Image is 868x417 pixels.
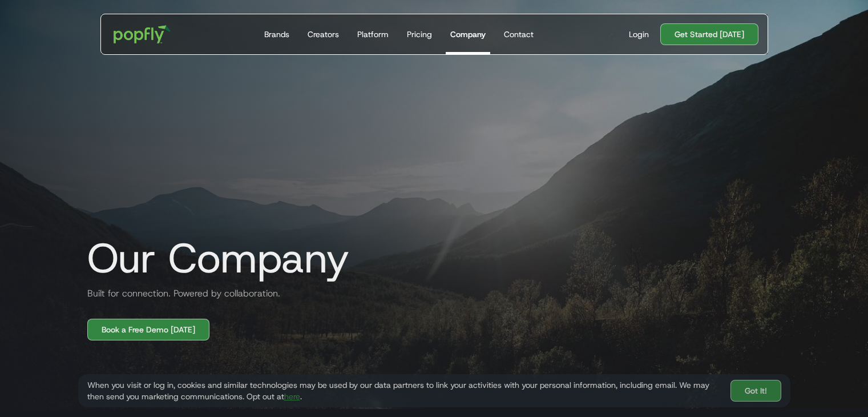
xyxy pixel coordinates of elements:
[504,29,534,40] div: Contact
[284,391,300,402] a: here
[87,379,721,402] div: When you visit or log in, cookies and similar technologies may be used by our data partners to li...
[450,29,486,40] div: Company
[407,29,432,40] div: Pricing
[106,17,179,51] a: home
[353,14,393,54] a: Platform
[87,319,209,340] a: Book a Free Demo [DATE]
[629,29,649,40] div: Login
[78,287,280,300] h2: Built for connection. Powered by collaboration.
[78,235,349,281] h1: Our Company
[260,14,294,54] a: Brands
[264,29,289,40] div: Brands
[730,380,781,402] a: Got It!
[446,14,490,54] a: Company
[402,14,437,54] a: Pricing
[308,29,339,40] div: Creators
[303,14,344,54] a: Creators
[357,29,389,40] div: Platform
[499,14,538,54] a: Contact
[660,23,758,45] a: Get Started [DATE]
[624,29,653,40] a: Login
